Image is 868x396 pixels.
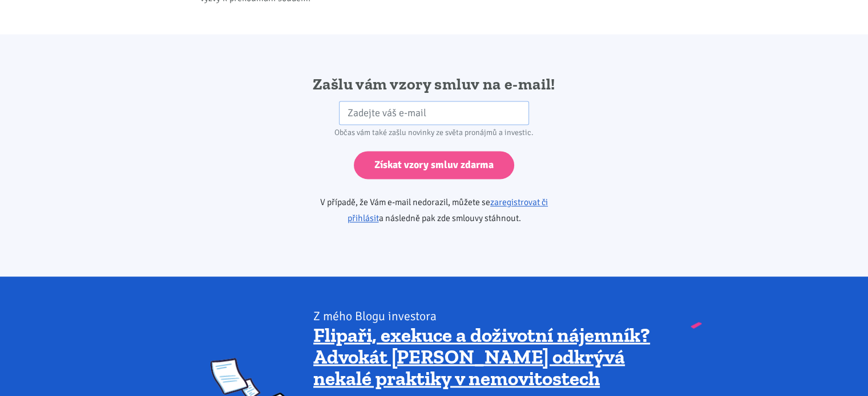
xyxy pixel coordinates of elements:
input: Zadejte váš e-mail [339,101,529,125]
a: Flipaři, exekuce a doživotní nájemník? Advokát [PERSON_NAME] odkrývá nekalé praktiky v nemovitostech [313,322,650,390]
h2: Zašlu vám vzory smluv na e-mail! [288,74,580,95]
div: Z mého Blogu investora [313,308,657,324]
div: Občas vám také zašlu novinky ze světa pronájmů a investic. [288,125,580,141]
p: V případě, že Vám e-mail nedorazil, můžete se a následně pak zde smlouvy stáhnout. [288,194,580,226]
input: Získat vzory smluv zdarma [354,151,514,179]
